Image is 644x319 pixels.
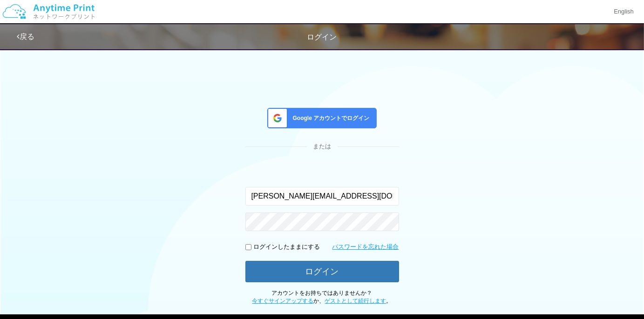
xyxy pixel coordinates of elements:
div: または [245,142,399,151]
span: Google アカウントでログイン [289,114,370,122]
p: ログインしたままにする [254,243,320,252]
a: 今すぐサインアップする [252,298,314,304]
a: ゲストとして続行します [325,298,386,304]
a: 戻る [17,33,34,40]
span: か、 。 [252,298,392,304]
a: パスワードを忘れた場合 [332,243,399,252]
span: ログイン [307,33,337,41]
p: アカウントをお持ちではありませんか？ [245,289,399,305]
input: メールアドレス [245,187,399,206]
button: ログイン [245,261,399,282]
